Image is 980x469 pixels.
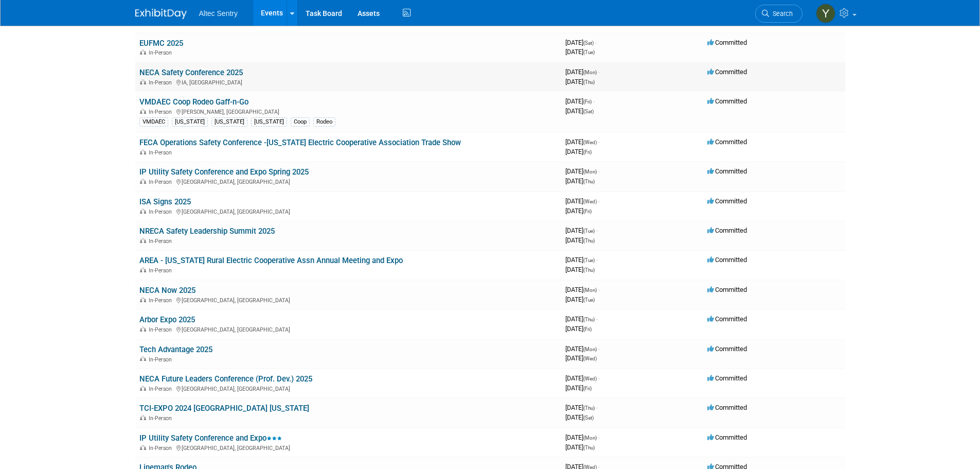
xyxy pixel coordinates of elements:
span: [DATE] [565,177,595,185]
img: Yolanda Kizzard [816,4,835,23]
span: In-Person [149,356,175,363]
span: Committed [707,404,747,411]
div: [GEOGRAPHIC_DATA], [GEOGRAPHIC_DATA] [139,207,557,215]
span: Committed [707,374,747,382]
span: - [598,138,600,146]
div: [US_STATE] [172,117,208,127]
div: Coop [291,117,310,127]
span: - [596,227,598,234]
div: [US_STATE] [211,117,247,127]
span: - [593,97,595,105]
span: (Fri) [583,99,592,105]
span: [DATE] [565,39,597,46]
span: - [598,433,600,441]
span: (Wed) [583,199,597,204]
a: NECA Now 2025 [139,286,195,295]
a: NECA Safety Conference 2025 [139,68,243,77]
span: [DATE] [565,107,594,115]
span: (Wed) [583,140,597,145]
span: (Thu) [583,267,595,273]
img: In-Person Event [140,267,146,272]
span: In-Person [149,445,175,451]
span: In-Person [149,415,175,422]
div: [PERSON_NAME], [GEOGRAPHIC_DATA] [139,107,557,115]
span: - [596,404,598,411]
span: (Mon) [583,287,597,293]
span: - [596,256,598,264]
span: (Mon) [583,435,597,441]
span: Committed [707,97,747,105]
span: In-Person [149,238,175,245]
div: IA, [GEOGRAPHIC_DATA] [139,78,557,86]
span: [DATE] [565,286,600,293]
div: VMDAEC [139,117,168,127]
span: (Sat) [583,40,594,46]
span: [DATE] [565,68,600,76]
span: (Mon) [583,169,597,175]
span: [DATE] [565,167,600,175]
span: [DATE] [565,256,598,264]
span: [DATE] [565,296,595,303]
span: Committed [707,197,747,205]
span: [DATE] [565,266,595,273]
span: [DATE] [565,374,600,382]
span: In-Person [149,179,175,185]
span: In-Person [149,79,175,86]
a: Search [755,5,803,23]
a: Arbor Expo 2025 [139,315,195,324]
span: - [596,315,598,323]
img: In-Person Event [140,326,146,332]
span: (Thu) [583,79,595,85]
img: In-Person Event [140,179,146,184]
span: [DATE] [565,413,594,421]
div: [GEOGRAPHIC_DATA], [GEOGRAPHIC_DATA] [139,325,557,333]
span: (Tue) [583,228,595,234]
span: (Sat) [583,415,594,421]
img: In-Person Event [140,297,146,302]
span: Committed [707,315,747,323]
img: In-Person Event [140,209,146,214]
img: In-Person Event [140,386,146,391]
span: In-Person [149,297,175,304]
span: - [598,374,600,382]
a: TCI-EXPO 2024 [GEOGRAPHIC_DATA] [US_STATE] [139,404,309,413]
span: Committed [707,39,747,46]
div: [GEOGRAPHIC_DATA], [GEOGRAPHIC_DATA] [139,296,557,304]
a: IP Utility Safety Conference and Expo [139,433,282,443]
span: (Fri) [583,209,592,214]
a: IP Utility Safety Conference and Expo Spring 2025 [139,167,309,177]
span: [DATE] [565,227,598,234]
span: (Thu) [583,317,595,322]
span: [DATE] [565,443,595,451]
img: In-Person Event [140,109,146,114]
div: [GEOGRAPHIC_DATA], [GEOGRAPHIC_DATA] [139,384,557,392]
span: - [598,68,600,76]
span: In-Person [149,209,175,215]
a: VMDAEC Coop Rodeo Gaff-n-Go [139,97,248,107]
span: [DATE] [565,138,600,146]
span: (Mon) [583,346,597,352]
a: AREA - [US_STATE] Rural Electric Cooperative Assn Annual Meeting and Expo [139,256,403,265]
span: [DATE] [565,325,592,333]
span: - [598,167,600,175]
span: [DATE] [565,148,592,155]
a: ISA Signs 2025 [139,197,191,206]
span: [DATE] [565,97,595,105]
div: [GEOGRAPHIC_DATA], [GEOGRAPHIC_DATA] [139,177,557,185]
span: [DATE] [565,197,600,205]
span: - [598,345,600,353]
div: [GEOGRAPHIC_DATA], [GEOGRAPHIC_DATA] [139,443,557,451]
span: (Mon) [583,70,597,75]
span: In-Person [149,109,175,115]
span: Search [769,10,793,18]
span: (Tue) [583,257,595,263]
span: (Fri) [583,326,592,332]
span: [DATE] [565,384,592,392]
span: Committed [707,138,747,146]
span: (Thu) [583,405,595,411]
span: (Tue) [583,297,595,303]
span: In-Person [149,49,175,56]
img: In-Person Event [140,149,146,154]
img: In-Person Event [140,415,146,420]
img: ExhibitDay [135,9,187,19]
